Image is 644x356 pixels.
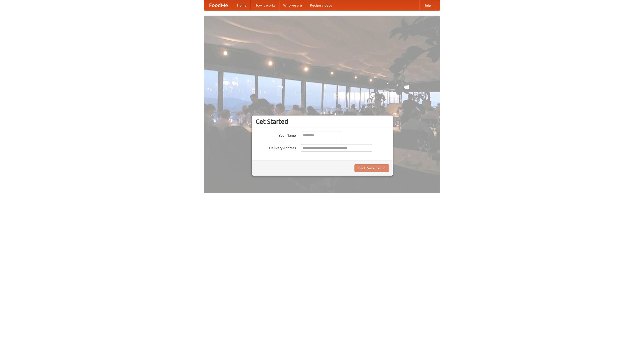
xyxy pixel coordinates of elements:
a: How it works [251,0,279,10]
a: Help [419,0,435,10]
label: Your Name [256,132,296,138]
a: Who we are [279,0,306,10]
a: FoodMe [204,0,233,10]
button: Find Restaurants! [354,164,389,172]
a: Recipe videos [306,0,336,10]
label: Delivery Address [256,144,296,150]
h3: Get Started [256,118,389,125]
a: Home [233,0,251,10]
